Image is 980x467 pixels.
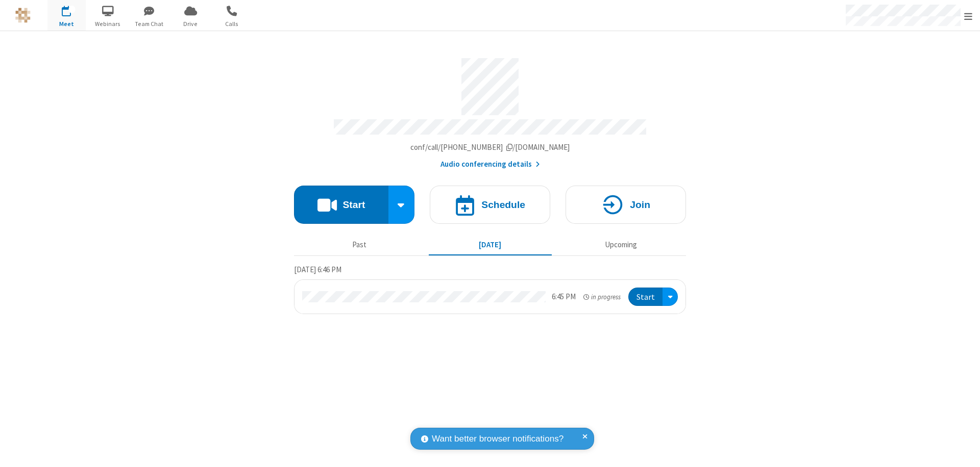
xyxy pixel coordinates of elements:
[430,186,550,224] button: Schedule
[630,200,650,210] h4: Join
[583,292,621,302] em: in progress
[294,265,341,274] span: [DATE] 6:46 PM
[342,200,365,210] h4: Start
[294,264,686,315] section: Today's Meetings
[69,6,76,13] div: 1
[440,159,540,170] button: Audio conferencing details
[566,186,686,224] button: Join
[432,432,563,446] span: Want better browser notifications?
[663,288,678,306] div: Open menu
[628,288,663,306] button: Start
[559,235,682,254] button: Upcoming
[47,19,86,29] span: Meet
[15,8,31,23] img: QA Selenium DO NOT DELETE OR CHANGE
[130,19,168,29] span: Team Chat
[481,200,525,210] h4: Schedule
[89,19,127,29] span: Webinars
[294,186,388,224] button: Start
[298,235,421,254] button: Past
[552,291,576,303] div: 6:45 PM
[294,50,686,170] section: Account details
[410,142,570,152] span: Copy my meeting room link
[388,186,415,224] div: Start conference options
[429,235,552,254] button: [DATE]
[171,19,210,29] span: Drive
[410,142,570,153] button: Copy my meeting room linkCopy my meeting room link
[213,19,251,29] span: Calls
